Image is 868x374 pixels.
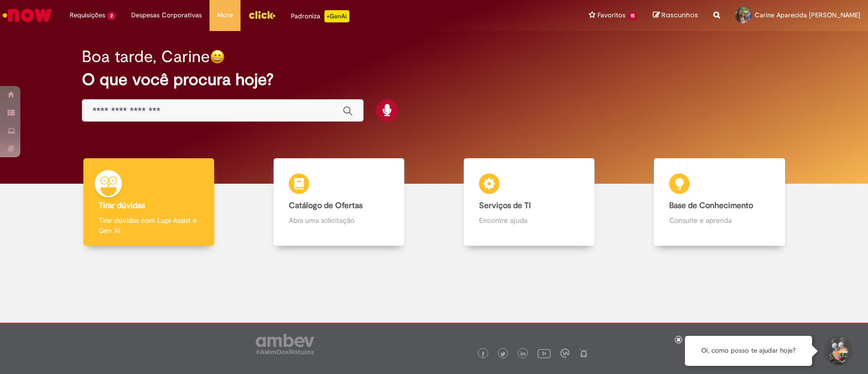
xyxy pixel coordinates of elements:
a: Tirar dúvidas Tirar dúvidas com Lupi Assist e Gen Ai [53,158,244,246]
h2: Boa tarde, Carine [82,48,210,66]
span: Rascunhos [662,10,698,20]
p: Consulte e aprenda [669,215,769,225]
h2: O que você procura hoje? [82,71,786,89]
img: logo_footer_workplace.png [560,349,570,358]
p: Abra uma solicitação [289,215,389,225]
a: Catálogo de Ofertas Abra uma solicitação [244,158,434,246]
img: logo_footer_facebook.png [481,352,486,357]
img: logo_footer_linkedin.png [521,351,526,357]
span: 15 [627,12,638,20]
img: logo_footer_ambev_rotulo_gray.png [256,334,314,354]
img: happy-face.png [210,49,225,64]
span: More [217,10,233,20]
a: Base de Conhecimento Consulte e aprenda [624,158,815,246]
p: +GenAi [324,10,349,22]
div: Padroniza [291,10,349,22]
span: Requisições [70,10,105,20]
p: Encontre ajuda [479,215,579,225]
span: Carine Aparecida [PERSON_NAME] [755,11,860,19]
a: Serviços de TI Encontre ajuda [434,158,624,246]
img: ServiceNow [1,5,53,25]
b: Catálogo de Ofertas [289,200,363,211]
b: Tirar dúvidas [99,200,145,211]
img: logo_footer_twitter.png [500,352,505,357]
img: click_logo_yellow_360x200.png [248,7,276,22]
img: logo_footer_youtube.png [537,347,551,360]
div: Oi, como posso te ajudar hoje? [685,336,812,366]
span: 2 [107,12,116,20]
img: logo_footer_naosei.png [579,349,588,358]
a: Rascunhos [653,11,698,20]
span: Favoritos [597,10,625,20]
b: Base de Conhecimento [669,200,753,211]
p: Tirar dúvidas com Lupi Assist e Gen Ai [99,215,199,236]
button: Iniciar Conversa de Suporte [822,336,853,366]
b: Serviços de TI [479,200,531,211]
span: Despesas Corporativas [131,10,202,20]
